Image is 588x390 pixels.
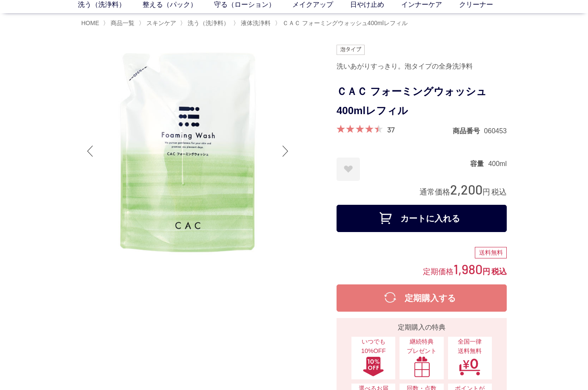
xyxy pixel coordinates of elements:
img: 継続特典プレゼント [411,356,433,377]
span: 定期価格 [423,267,454,276]
div: 洗いあがりすっきり。泡タイプの全身洗浄料 [337,59,507,74]
span: 税込 [491,267,507,276]
img: いつでも10%OFF [363,356,385,377]
div: 定期購入の特典 [340,322,503,333]
a: 37 [387,125,395,134]
span: いつでも10%OFF [356,337,391,356]
a: HOME [81,20,99,26]
li: 〉 [275,19,410,27]
span: スキンケア [146,20,176,26]
a: 液体洗浄料 [239,20,271,26]
li: 〉 [180,19,231,27]
span: 円 [482,188,490,196]
span: 液体洗浄料 [241,20,271,26]
span: 2,200 [450,181,482,197]
span: 継続特典 プレゼント [404,337,439,356]
button: カートに入れる [337,205,507,232]
span: 円 [482,267,490,276]
img: 全国一律送料無料 [459,356,481,377]
dt: 商品番号 [453,126,484,135]
span: 洗う（洗浄料） [188,20,229,26]
span: ＣＡＣ フォーミングウォッシュ400mlレフィル [283,20,408,26]
img: ＣＡＣ フォーミングウォッシュ400mlレフィル [81,45,294,258]
a: 商品一覧 [109,20,134,26]
h1: ＣＡＣ フォーミングウォッシュ400mlレフィル [337,82,507,120]
span: 全国一律 送料無料 [452,337,488,356]
a: お気に入りに登録する [337,158,360,181]
li: 〉 [103,19,137,27]
dt: 容量 [470,159,488,168]
a: ＣＡＣ フォーミングウォッシュ400mlレフィル [281,20,408,26]
div: 送料無料 [475,247,507,259]
dd: 400ml [488,159,507,168]
li: 〉 [139,19,178,27]
button: 定期購入する [337,284,507,312]
span: 税込 [491,188,507,196]
a: スキンケア [145,20,176,26]
li: 〉 [233,19,273,27]
span: 通常価格 [420,188,450,196]
dd: 060453 [484,126,507,135]
img: 泡タイプ [337,45,365,55]
span: 商品一覧 [111,20,134,26]
span: 1,980 [454,261,482,277]
a: 洗う（洗浄料） [186,20,229,26]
